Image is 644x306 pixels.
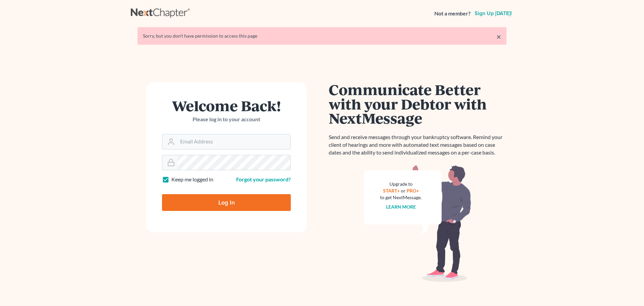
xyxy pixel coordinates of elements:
a: PRO+ [407,188,419,193]
span: or [401,188,406,193]
p: Send and receive messages through your bankruptcy software. Remind your client of hearings and mo... [329,133,506,157]
h1: Welcome Back! [162,98,291,113]
a: × [496,33,501,41]
div: Upgrade to [380,181,422,187]
input: Log In [162,194,291,211]
a: Forgot your password? [236,176,291,182]
h1: Communicate Better with your Debtor with NextMessage [329,82,506,125]
label: Keep me logged in [171,176,213,183]
img: nextmessage_bg-59042aed3d76b12b5cd301f8e5b87938c9018125f34e5fa2b7a6b67550977c72.svg [364,165,471,282]
a: Learn more [386,204,416,210]
div: to get NextMessage. [380,194,422,201]
strong: Not a member? [434,10,471,17]
div: Sorry, but you don't have permission to access this page [143,33,501,39]
input: Email Address [177,134,290,149]
p: Please log in to your account [162,116,291,123]
a: START+ [383,188,400,193]
a: Sign up [DATE]! [473,11,513,16]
